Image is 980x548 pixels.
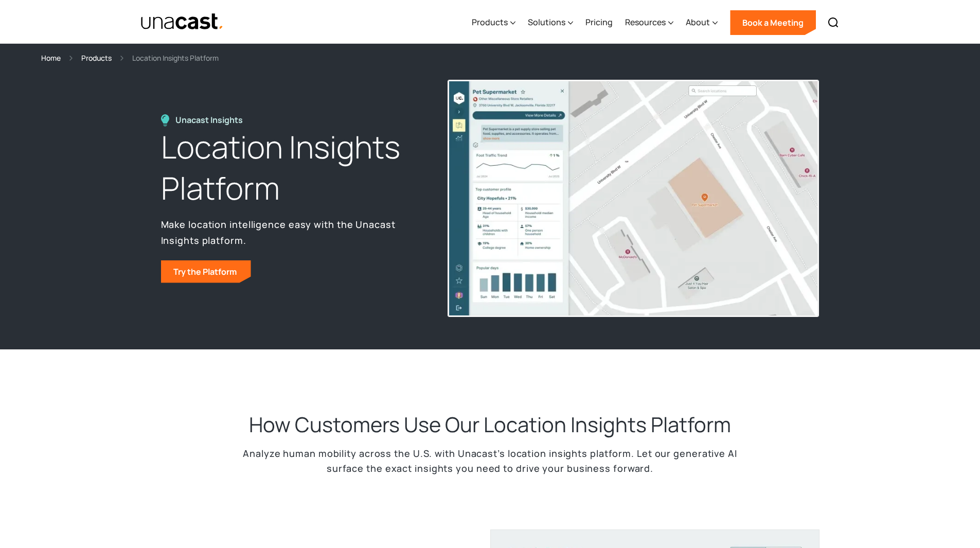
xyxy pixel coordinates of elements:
a: Book a Meeting [730,10,816,35]
img: Search icon [827,16,840,29]
a: Home [41,52,61,64]
p: Make location intelligence easy with the Unacast Insights platform. [161,217,424,248]
p: Analyze human mobility across the U.S. with Unacast’s location insights platform. Let our generat... [233,446,747,476]
div: About [686,16,710,28]
div: Solutions [528,2,573,44]
div: Products [472,16,508,28]
a: home [140,13,224,31]
div: Products [472,2,515,44]
div: About [686,2,718,44]
h2: How Customers Use Our Location Insights Platform [249,411,731,438]
img: Location Insights Platform icon [161,114,169,127]
div: Resources [625,2,673,44]
a: Pricing [585,2,613,44]
h1: Location Insights Platform [161,127,424,209]
div: Solutions [528,16,565,28]
div: Unacast Insights [175,114,248,126]
a: Products [81,52,112,64]
a: Try the Platform [161,260,251,283]
div: Location Insights Platform [132,52,219,64]
img: Unacast text logo [140,13,224,31]
div: Resources [625,16,666,28]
